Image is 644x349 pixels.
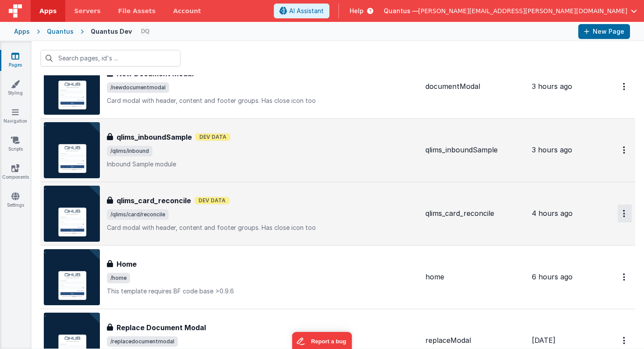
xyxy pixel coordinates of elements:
[107,273,130,283] span: /home
[107,146,152,156] span: /qlims/inbound
[14,27,30,36] div: Apps
[118,7,156,15] span: File Assets
[578,24,630,39] button: New Page
[47,27,74,36] div: Quantus
[425,208,525,219] div: qlims_card_reconcile
[532,145,572,154] span: 3 hours ago
[289,7,324,15] span: AI Assistant
[107,223,418,232] p: Card modal with header, content and footer groups. Has close icon too
[40,50,180,67] input: Search pages, id's ...
[139,25,152,38] img: 1021820d87a3b39413df04cdda3ae7ec
[350,7,364,15] span: Help
[39,7,57,15] span: Apps
[195,197,230,204] span: Dev Data
[117,195,191,206] h3: qlims_card_reconcile
[384,7,637,15] button: Quantus — [PERSON_NAME][EMAIL_ADDRESS][PERSON_NAME][DOMAIN_NAME]
[532,82,572,91] span: 3 hours ago
[425,81,525,92] div: documentModal
[618,141,632,159] button: Options
[532,336,556,345] span: [DATE]
[107,160,418,169] p: Inbound Sample module
[532,209,573,218] span: 4 hours ago
[618,268,632,286] button: Options
[618,78,632,95] button: Options
[384,7,418,15] span: Quantus —
[425,272,525,282] div: home
[117,259,137,269] h3: Home
[107,336,178,347] span: /replacedocumentmodal
[91,27,132,36] div: Quantus Dev
[195,133,230,141] span: Dev Data
[532,272,573,281] span: 6 hours ago
[107,82,169,93] span: /newdocumentmodal
[117,132,192,142] h3: qlims_inboundSample
[107,287,418,296] p: This template requires BF code base >0.9.6
[117,322,206,333] h3: Replace Document Modal
[618,204,632,222] button: Options
[107,209,169,220] span: /qlims/card/reconcile
[425,335,525,345] div: replaceModal
[274,4,329,18] button: AI Assistant
[425,145,525,155] div: qlims_inboundSample
[107,96,418,105] p: Card modal with header, content and footer groups. Has close icon too
[418,7,627,15] span: [PERSON_NAME][EMAIL_ADDRESS][PERSON_NAME][DOMAIN_NAME]
[74,7,100,15] span: Servers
